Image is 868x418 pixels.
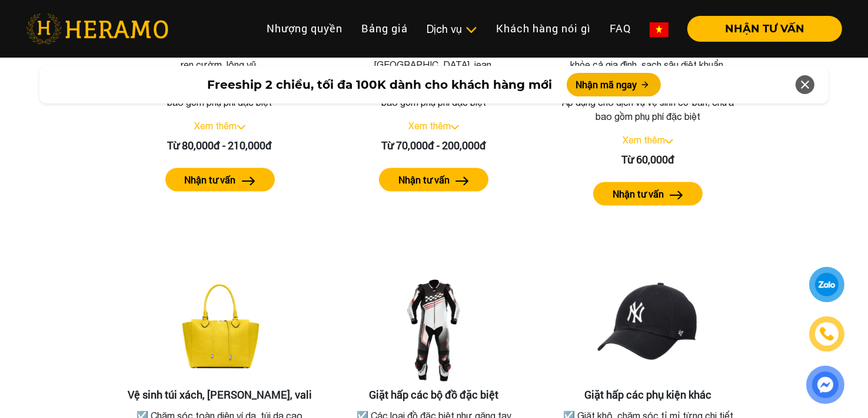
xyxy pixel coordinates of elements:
a: Xem thêm [408,121,451,131]
button: Nhận tư vấn [593,182,703,205]
img: heramo-logo.png [26,14,168,44]
img: phone-icon [820,327,834,340]
button: Nhận tư vấn [165,168,275,191]
img: arrow [670,190,683,199]
button: NHẬN TƯ VẤN [687,16,842,42]
a: Xem thêm [195,121,237,131]
h3: Giặt hấp các phụ kiện khác [554,389,741,402]
h3: Vệ sinh túi xách, [PERSON_NAME], vali [127,389,314,402]
a: Nhận tư vấn arrow [341,168,528,191]
a: Bảng giá [352,16,417,41]
a: Nhận tư vấn arrow [127,168,314,191]
img: Giặt hấp các phụ kiện khác [589,271,707,389]
label: Nhận tư vấn [185,173,236,187]
img: arrow [455,176,469,185]
span: Freeship 2 chiều, tối đa 100K dành cho khách hàng mới [208,76,553,93]
a: Khách hàng nói gì [487,16,600,41]
div: Từ 80,000đ - 210,000đ [127,138,314,153]
a: phone-icon [811,318,843,350]
img: Giặt hấp các bộ đồ đặc biệt [375,271,493,389]
div: Dịch vụ [427,21,477,37]
label: Nhận tư vấn [398,173,450,187]
img: arrow_down.svg [237,125,245,129]
img: arrow_down.svg [451,125,459,129]
a: NHẬN TƯ VẤN [678,24,842,34]
img: vn-flag.png [650,22,669,37]
a: FAQ [600,16,640,41]
a: Nhượng quyền [257,16,352,41]
button: Nhận tư vấn [379,168,488,191]
div: Từ 60,000đ [554,152,741,168]
img: arrow [242,176,255,185]
div: Từ 70,000đ - 200,000đ [341,138,528,153]
img: arrow_down.svg [665,139,673,143]
button: Nhận mã ngay [567,73,661,96]
img: Vệ sinh túi xách, balo, vali [161,271,279,389]
a: Xem thêm [623,135,665,145]
h3: Giặt hấp các bộ đồ đặc biệt [341,389,528,402]
label: Nhận tư vấn [613,187,664,201]
a: Nhận tư vấn arrow [554,182,741,205]
img: subToggleIcon [465,24,477,36]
